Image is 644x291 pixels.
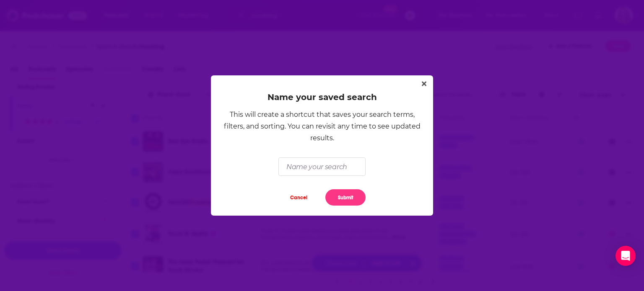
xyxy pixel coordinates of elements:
[325,189,366,206] button: Submit
[278,189,319,206] button: Cancel
[267,92,377,102] h2: Name your saved search
[221,109,423,144] div: This will create a shortcut that saves your search terms, filters, and sorting. You can revisit a...
[278,157,365,175] input: Name your search
[615,246,636,266] div: Open Intercom Messenger
[418,79,430,89] button: Close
